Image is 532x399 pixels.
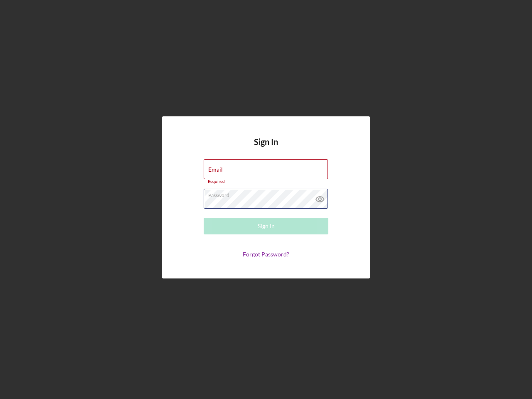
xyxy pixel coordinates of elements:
a: Forgot Password? [243,251,289,258]
label: Email [208,166,223,173]
button: Sign In [204,218,328,234]
div: Required [204,179,328,184]
div: Sign In [258,218,275,234]
h4: Sign In [254,137,278,159]
label: Password [208,189,328,198]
